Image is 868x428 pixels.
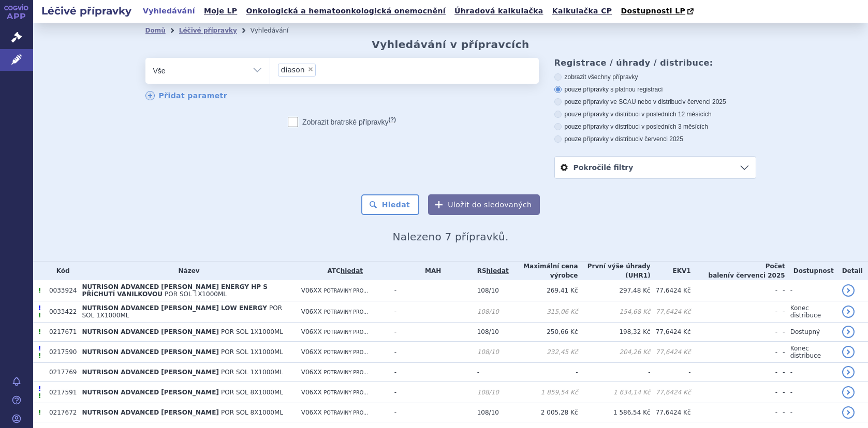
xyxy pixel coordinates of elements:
label: pouze přípravky s platnou registrací [554,85,756,94]
span: 108/10 [477,328,499,335]
td: - [389,403,472,422]
td: 269,41 Kč [509,280,578,301]
label: pouze přípravky ve SCAU nebo v distribuci [554,98,756,106]
a: Domů [145,27,166,34]
td: - [578,363,651,382]
td: - [691,363,777,382]
td: - [691,301,777,323]
td: 1 586,54 Kč [578,403,651,422]
td: 77,6424 Kč [651,403,691,422]
span: POTRAVINY PRO... [323,349,368,355]
a: Dostupnosti LP [617,4,699,19]
a: hledat [341,267,363,274]
td: 297,48 Kč [578,280,651,301]
span: POR SOL 8X1000ML [221,389,283,396]
span: POR SOL 1X1000ML [221,348,283,356]
span: V06XX [301,369,322,376]
abbr: (?) [389,116,396,123]
td: - [509,363,578,382]
td: 0217591 [44,382,77,403]
td: 0033422 [44,301,77,323]
span: NUTRISON ADVANCED [PERSON_NAME] LOW ENERGY [82,304,267,312]
td: - [777,280,785,301]
td: Dostupný [785,323,837,342]
td: 77,6424 Kč [651,280,691,301]
a: Pokročilé filtry [555,157,756,178]
td: 0217671 [44,323,77,342]
button: Hledat [361,194,420,215]
td: - [777,342,785,363]
a: detail [842,305,855,318]
span: POR SOL 1X1000ML [82,304,282,319]
span: V06XX [301,328,322,335]
span: NUTRISON ADVANCED [PERSON_NAME] ENERGY HP S PŘÍCHUTÍ VANILKOVOU [82,283,267,298]
td: - [777,301,785,323]
td: - [389,323,472,342]
a: Léčivé přípravky [179,27,237,34]
a: detail [842,366,855,378]
a: Kalkulačka CP [549,4,615,18]
span: v červenci 2025 [730,272,785,279]
td: 154,68 Kč [578,301,651,323]
span: NUTRISON ADVANCED [PERSON_NAME] [82,328,219,335]
td: 204,26 Kč [578,342,651,363]
span: Tento přípravek má více úhrad. [38,287,41,294]
button: Uložit do sledovaných [428,194,540,215]
h2: Léčivé přípravky [33,4,140,18]
th: MAH [389,262,472,280]
td: 77,6424 Kč [651,382,691,403]
span: V06XX [301,287,322,294]
span: POR SOL 8X1000ML [221,409,283,416]
a: Vyhledávání [140,4,198,18]
span: Nalezeno 7 přípravků. [393,231,509,243]
td: - [785,280,837,301]
a: Onkologická a hematoonkologická onemocnění [243,4,449,18]
td: - [785,363,837,382]
th: EKV1 [651,262,691,280]
span: Poslední data tohoto produktu jsou ze SCAU platného k 01.01.2025. [38,304,41,312]
td: - [785,382,837,403]
th: Dostupnost [785,262,837,280]
td: 250,66 Kč [509,323,578,342]
span: POR SOL 1X1000ML [221,328,283,335]
td: - [777,382,785,403]
span: Tento přípravek má více úhrad. [38,352,41,359]
span: V06XX [301,389,322,396]
li: Vyhledávání [251,23,302,38]
th: RS [472,262,509,280]
td: - [691,280,777,301]
th: Název [77,262,296,280]
span: Tento přípravek má více úhrad. [38,312,41,319]
span: POTRAVINY PRO... [323,329,368,335]
td: - [777,363,785,382]
a: Přidat parametr [145,91,228,100]
h2: Vyhledávání v přípravcích [372,38,529,51]
span: × [307,66,314,72]
a: hledat [487,267,509,274]
td: 77,6424 Kč [651,323,691,342]
label: pouze přípravky v distribuci v posledních 3 měsících [554,123,756,131]
span: NUTRISON ADVANCED [PERSON_NAME] [82,348,219,356]
a: Úhradová kalkulačka [451,4,547,18]
td: - [785,403,837,422]
th: První výše úhrady (UHR1) [578,262,651,280]
span: NUTRISON ADVANCED [PERSON_NAME] [82,369,219,376]
td: - [389,382,472,403]
td: 0217590 [44,342,77,363]
td: - [777,403,785,422]
td: - [389,363,472,382]
span: 108/10 [477,409,499,416]
span: POR SOL 1X1000ML [165,291,227,298]
span: Dostupnosti LP [621,7,685,15]
td: 0217769 [44,363,77,382]
input: diason [319,63,325,76]
span: v červenci 2025 [683,98,726,105]
span: POTRAVINY PRO... [323,410,368,416]
span: 108/10 [477,287,499,294]
span: 108/10 [477,348,499,356]
span: POTRAVINY PRO... [323,288,368,294]
td: 1 634,14 Kč [578,382,651,403]
td: 315,06 Kč [509,301,578,323]
td: 77,6424 Kč [651,301,691,323]
td: 198,32 Kč [578,323,651,342]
